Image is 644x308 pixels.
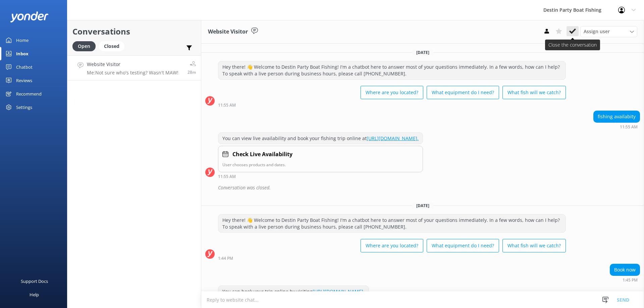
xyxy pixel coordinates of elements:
[232,150,292,159] h4: Check Live Availability
[610,278,640,282] div: Aug 15 2025 01:45pm (UTC -05:00) America/Cancun
[218,103,236,107] strong: 11:55 AM
[218,286,369,297] div: You can book your trip online by visiting
[87,70,178,76] p: Me: Not sure who's testing? Wasn't MAW!
[427,239,499,252] button: What equipment do I need?
[222,162,419,168] p: User chooses products and dates.
[67,55,201,80] a: Website VisitorMe:Not sure who's testing? Wasn't MAW!28m
[218,174,423,179] div: Jun 27 2025 11:55am (UTC -05:00) America/Cancun
[87,61,178,68] h4: Website Visitor
[30,288,39,301] div: Help
[16,60,33,74] div: Chatbot
[313,288,365,295] a: [URL][DOMAIN_NAME].
[10,11,49,22] img: yonder-white-logo.png
[16,87,42,101] div: Recommend
[361,239,423,252] button: Where are you located?
[205,182,640,193] div: 2025-06-27T21:52:59.257
[367,135,419,141] a: [URL][DOMAIN_NAME].
[580,26,637,37] div: Assign User
[16,34,29,47] div: Home
[16,47,29,60] div: Inbox
[99,42,128,50] a: Closed
[361,86,423,99] button: Where are you located?
[412,203,433,208] span: [DATE]
[16,101,32,114] div: Settings
[502,239,566,252] button: What fish will we catch?
[208,27,248,36] h3: Website Visitor
[187,69,196,75] span: Aug 26 2025 02:33pm (UTC -05:00) America/Cancun
[594,111,640,122] div: fishing availabity
[427,86,499,99] button: What equipment do I need?
[16,74,32,87] div: Reviews
[72,42,99,50] a: Open
[620,125,638,129] strong: 11:55 AM
[218,182,640,193] div: Conversation was closed.
[218,103,566,107] div: Jun 27 2025 11:55am (UTC -05:00) America/Cancun
[502,86,566,99] button: What fish will we catch?
[218,256,566,260] div: Aug 15 2025 01:44pm (UTC -05:00) America/Cancun
[72,41,96,51] div: Open
[218,214,566,232] div: Hey there! 👋 Welcome to Destin Party Boat Fishing! I'm a chatbot here to answer most of your ques...
[218,61,566,79] div: Hey there! 👋 Welcome to Destin Party Boat Fishing! I'm a chatbot here to answer most of your ques...
[21,274,48,288] div: Support Docs
[72,25,196,38] h2: Conversations
[610,264,640,275] div: Book now
[218,133,423,144] div: You can view live availability and book your fishing trip online at
[623,278,638,282] strong: 1:45 PM
[584,28,610,35] span: Assign user
[593,124,640,129] div: Jun 27 2025 11:55am (UTC -05:00) America/Cancun
[99,41,124,51] div: Closed
[218,175,236,179] strong: 11:55 AM
[218,256,233,260] strong: 1:44 PM
[412,50,433,55] span: [DATE]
